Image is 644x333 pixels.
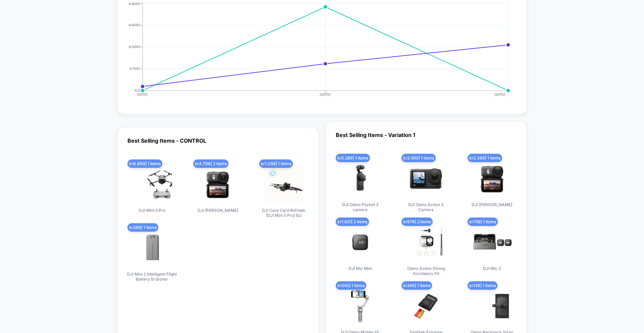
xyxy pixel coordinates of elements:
[472,222,512,263] img: produt
[129,66,140,70] tspan: kr1500
[129,23,140,27] tspan: kr4500
[127,159,162,168] span: kr 8.899 | 1 items
[340,222,380,263] img: produt
[198,208,238,213] span: DJI [PERSON_NAME]
[259,208,309,218] span: DJI Care Card Refresh (DJI Mini 5 Pro) EU
[406,158,446,199] img: produt
[132,164,172,204] img: produt
[335,202,385,212] span: DJI Osmo Pocket 3 camera
[401,202,451,212] span: DJI Osmo Action 4 Camera
[122,2,508,102] div: PROFIT
[468,281,497,290] span: kr 139 | 1 items
[336,218,369,226] span: kr 1.621 | 2 items
[348,266,372,271] span: DJI Mic Mini
[193,159,228,168] span: kr 4.798 | 2 items
[135,88,140,92] tspan: kr0
[320,92,331,96] tspan: [DATE]
[406,286,446,326] img: produt
[129,45,140,49] tspan: kr3000
[401,218,433,226] span: kr 978 | 2 items
[483,266,501,271] span: DJI Mic 3
[198,164,238,204] img: produt
[495,92,506,96] tspan: [DATE]
[468,218,498,226] span: kr 759 | 1 items
[340,286,380,326] img: produt
[401,154,436,162] span: kr 2.590 | 1 items
[127,223,158,232] span: kr 389 | 1 items
[264,164,304,204] img: produt
[127,272,177,282] span: DJI Mini 2 Intelligent Flight Battery til droner
[132,228,172,268] img: produt
[472,202,512,207] span: DJI [PERSON_NAME]
[472,286,512,326] img: produt
[139,208,165,213] span: DJI Mini 5 Pro
[401,266,451,276] span: Osmo Action Diving Accessory Kit
[406,222,446,263] img: produt
[129,1,140,5] tspan: kr6000
[468,154,502,162] span: kr 2.399 | 1 items
[259,159,293,168] span: kr 1.059 | 1 items
[336,154,370,162] span: kr 5.289 | 1 items
[137,92,148,96] tspan: [DATE]
[340,158,380,199] img: produt
[336,281,366,290] span: kr 540 | 1 items
[472,158,512,199] img: produt
[401,281,432,290] span: kr 249 | 1 items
